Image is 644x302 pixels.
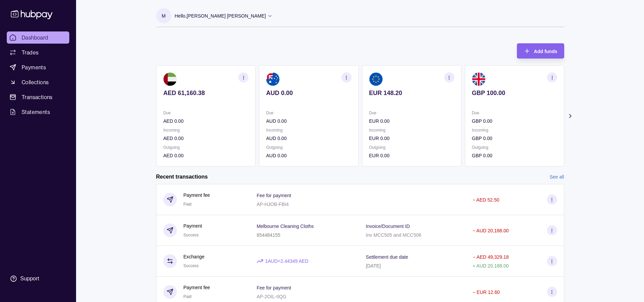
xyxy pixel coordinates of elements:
[163,72,177,86] img: ae
[156,173,208,181] h2: Recent transactions
[473,263,509,269] p: + AUD 20,188.00
[473,254,509,260] p: − AED 49,329.18
[257,202,289,207] p: AP-HJOB-FBI4
[22,48,39,56] span: Trades
[20,275,39,282] div: Support
[22,78,49,86] span: Collections
[7,106,69,118] a: Statements
[257,294,286,299] p: AP-2OIL-IIQG
[184,263,199,268] span: Success
[22,93,53,101] span: Transactions
[369,144,454,151] p: Outgoing
[7,76,69,88] a: Collections
[266,152,351,159] p: AUD 0.00
[366,224,410,229] p: Invoice/Document ID
[22,108,50,116] span: Statements
[366,254,408,260] p: Settlement due date
[184,202,192,207] span: Paid
[266,144,351,151] p: Outgoing
[266,117,351,125] p: AUD 0.00
[184,191,210,199] p: Payment fee
[162,12,166,20] p: M
[163,109,248,117] p: Due
[163,135,248,142] p: AED 0.00
[266,109,351,117] p: Due
[184,233,199,237] span: Success
[472,117,557,125] p: GBP 0.00
[472,72,485,86] img: gb
[175,12,266,20] p: Hello, [PERSON_NAME] [PERSON_NAME]
[7,61,69,73] a: Payments
[472,126,557,134] p: Incoming
[534,49,557,54] span: Add funds
[257,224,314,229] p: Melbourne Cleaning Cloths
[472,152,557,159] p: GBP 0.00
[517,43,564,59] button: Add funds
[7,46,69,59] a: Trades
[257,232,280,238] p: 654484155
[366,232,421,238] p: Inv MCC505 and MCC506
[163,126,248,134] p: Incoming
[473,289,500,295] p: − EUR 12.60
[265,257,308,265] p: 1 AUD = 2.44349 AED
[7,31,69,44] a: Dashboard
[473,197,499,203] p: − AED 52.50
[163,89,248,97] p: AED 61,160.38
[22,33,48,42] span: Dashboard
[257,285,291,291] p: Fee for payment
[184,253,205,260] p: Exchange
[7,272,69,286] a: Support
[369,117,454,125] p: EUR 0.00
[472,89,557,97] p: GBP 100.00
[369,109,454,117] p: Due
[184,284,210,291] p: Payment fee
[257,193,291,198] p: Fee for payment
[472,144,557,151] p: Outgoing
[266,126,351,134] p: Incoming
[266,89,351,97] p: AUD 0.00
[550,173,564,181] a: See all
[266,72,280,86] img: au
[7,91,69,103] a: Transactions
[184,294,192,299] span: Paid
[22,63,46,71] span: Payments
[369,89,454,97] p: EUR 148.20
[369,135,454,142] p: EUR 0.00
[369,152,454,159] p: EUR 0.00
[266,135,351,142] p: AUD 0.00
[369,126,454,134] p: Incoming
[163,117,248,125] p: AED 0.00
[163,152,248,159] p: AED 0.00
[473,228,509,233] p: − AUD 20,188.00
[472,135,557,142] p: GBP 0.00
[369,72,382,86] img: eu
[472,109,557,117] p: Due
[184,222,202,230] p: Payment
[366,263,381,269] p: [DATE]
[163,144,248,151] p: Outgoing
